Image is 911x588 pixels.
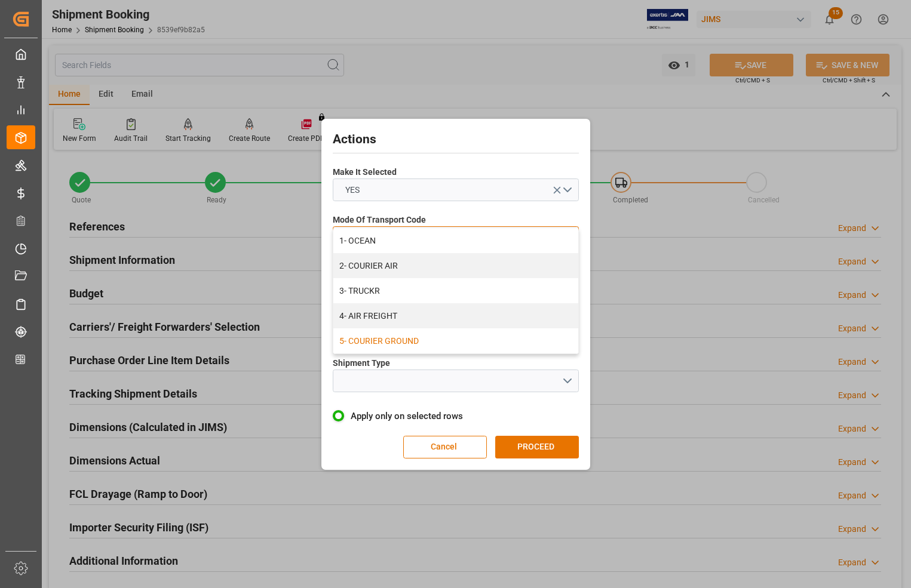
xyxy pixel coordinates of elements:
[333,228,578,253] div: 1- OCEAN
[333,409,579,423] label: Apply only on selected rows
[333,166,397,178] span: Make It Selected
[333,303,578,328] div: 4- AIR FREIGHT
[403,436,487,458] button: Cancel
[333,130,579,149] h2: Actions
[339,184,366,196] span: YES
[333,214,426,226] span: Mode Of Transport Code
[333,357,390,370] span: Shipment Type
[333,370,579,392] button: open menu
[333,328,578,353] div: 5- COURIER GROUND
[333,253,578,278] div: 2- COURIER AIR
[495,436,579,458] button: PROCEED
[333,226,579,249] button: close menu
[333,278,578,303] div: 3- TRUCKR
[333,178,579,201] button: open menu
